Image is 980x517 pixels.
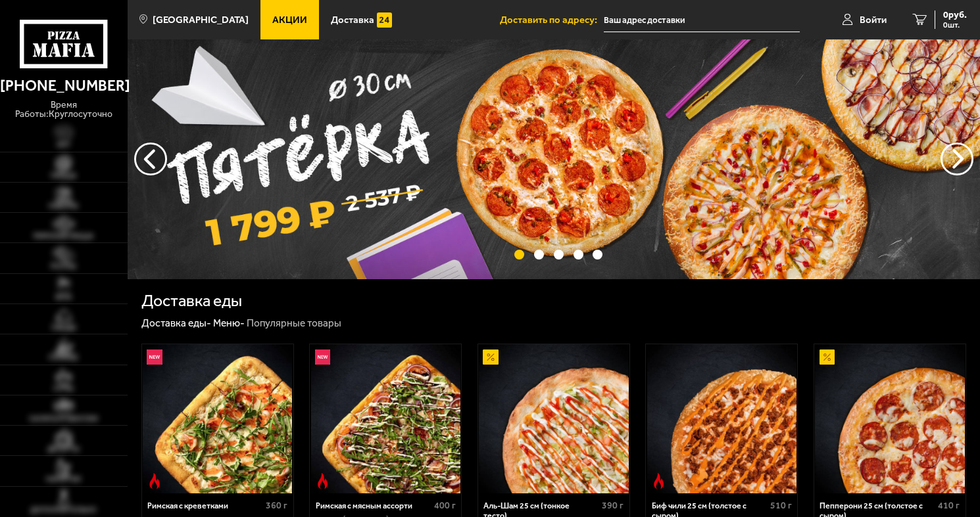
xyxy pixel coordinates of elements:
[142,344,293,493] a: НовинкаОстрое блюдоРимская с креветками
[147,501,262,511] div: Римская с креветками
[814,344,966,493] a: АкционныйПепперони 25 см (толстое с сыром)
[604,8,800,32] input: Ваш адрес доставки
[377,12,392,28] img: 15daf4d41897b9f0e9f617042186c801.svg
[266,500,287,511] span: 360 г
[331,15,374,25] span: Доставка
[315,473,330,488] img: Острое блюдо
[554,250,564,259] button: точки переключения
[943,11,967,20] span: 0 руб.
[478,344,629,493] a: АкционныйАль-Шам 25 см (тонкое тесто)
[483,349,498,365] img: Акционный
[943,21,967,29] span: 0 шт.
[141,293,242,309] h1: Доставка еды
[574,250,583,259] button: точки переключения
[941,143,973,175] button: предыдущий
[770,500,792,511] span: 510 г
[647,344,796,493] img: Биф чили 25 см (толстое с сыром)
[593,250,602,259] button: точки переключения
[602,500,624,511] span: 390 г
[500,15,604,25] span: Доставить по адресу:
[213,317,245,329] a: Меню-
[134,143,167,175] button: следующий
[651,473,666,488] img: Острое блюдо
[534,250,544,259] button: точки переключения
[272,15,307,25] span: Акции
[141,317,211,329] a: Доставка еды-
[820,349,835,365] img: Акционный
[143,344,292,493] img: Римская с креветками
[815,344,964,493] img: Пепперони 25 см (толстое с сыром)
[479,344,628,493] img: Аль-Шам 25 см (тонкое тесто)
[434,500,456,511] span: 400 г
[311,344,460,493] img: Римская с мясным ассорти
[860,15,887,25] span: Войти
[316,501,431,511] div: Римская с мясным ассорти
[147,349,162,365] img: Новинка
[153,15,249,25] span: [GEOGRAPHIC_DATA]
[646,344,797,493] a: Острое блюдоБиф чили 25 см (толстое с сыром)
[938,500,960,511] span: 410 г
[247,317,341,330] div: Популярные товары
[147,473,162,488] img: Острое блюдо
[514,250,524,259] button: точки переключения
[310,344,461,493] a: НовинкаОстрое блюдоРимская с мясным ассорти
[315,349,330,365] img: Новинка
